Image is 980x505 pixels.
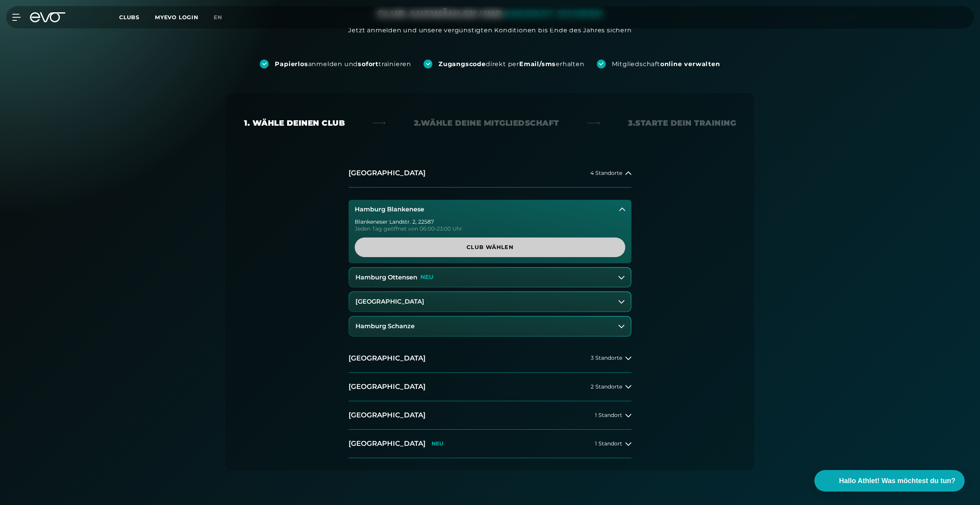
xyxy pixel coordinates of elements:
[349,401,631,430] button: [GEOGRAPHIC_DATA]1 Standort
[439,60,486,68] strong: Zugangscode
[349,410,425,420] h2: [GEOGRAPHIC_DATA]
[595,441,622,447] span: 1 Standort
[355,274,417,281] h3: Hamburg Ottensen
[349,200,631,219] button: Hamburg Blankenese
[349,439,425,449] h2: [GEOGRAPHIC_DATA]
[355,298,424,305] h3: [GEOGRAPHIC_DATA]
[358,60,379,68] strong: sofort
[349,382,425,392] h2: [GEOGRAPHIC_DATA]
[628,118,736,128] div: 3. Starte dein Training
[660,60,720,68] strong: online verwalten
[349,159,631,188] button: [GEOGRAPHIC_DATA]4 Standorte
[244,118,345,128] div: 1. Wähle deinen Club
[355,206,424,213] h3: Hamburg Blankenese
[355,323,415,330] h3: Hamburg Schanze
[275,60,411,68] div: anmelden und trainieren
[119,13,155,21] a: Clubs
[355,226,625,231] div: Jeden Tag geöffnet von 06:00-23:00 Uhr
[119,14,140,21] span: Clubs
[214,13,231,22] a: en
[590,170,622,176] span: 4 Standorte
[349,344,631,373] button: [GEOGRAPHIC_DATA]3 Standorte
[432,440,443,447] p: NEU
[420,274,434,281] p: NEU
[612,60,720,68] div: Mitgliedschaft
[349,317,631,336] button: Hamburg Schanze
[349,430,631,458] button: [GEOGRAPHIC_DATA]NEU1 Standort
[349,168,425,178] h2: [GEOGRAPHIC_DATA]
[814,470,965,492] button: Hallo Athlet! Was möchtest du tun?
[355,238,625,257] a: Club wählen
[214,14,222,21] span: en
[355,219,625,224] div: Blankeneser Landstr. 2 , 22587
[349,354,425,363] h2: [GEOGRAPHIC_DATA]
[591,355,622,361] span: 3 Standorte
[439,60,584,68] div: direkt per erhalten
[519,60,556,68] strong: Email/sms
[349,373,631,401] button: [GEOGRAPHIC_DATA]2 Standorte
[275,60,308,68] strong: Papierlos
[349,268,631,287] button: Hamburg OttensenNEU
[591,384,622,390] span: 2 Standorte
[349,292,631,311] button: [GEOGRAPHIC_DATA]
[414,118,559,128] div: 2. Wähle deine Mitgliedschaft
[595,412,622,418] span: 1 Standort
[373,243,607,251] span: Club wählen
[155,14,198,21] a: MYEVO LOGIN
[839,476,955,486] span: Hallo Athlet! Was möchtest du tun?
